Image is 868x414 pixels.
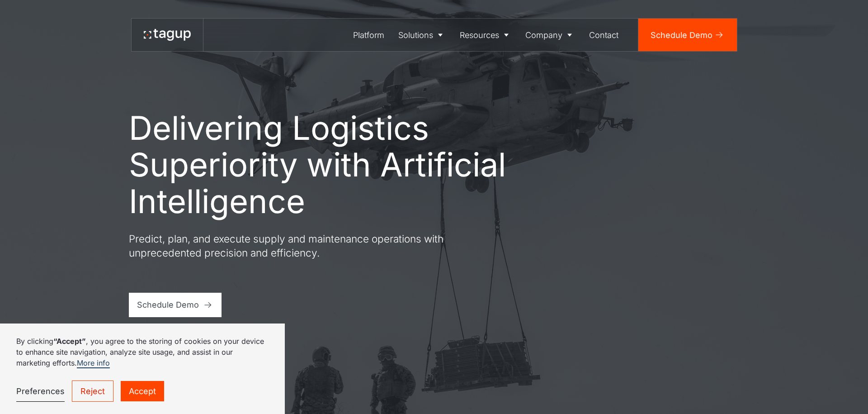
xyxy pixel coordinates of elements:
h1: Delivering Logistics Superiority with Artificial Intelligence [129,109,509,219]
div: Solutions [398,29,433,41]
div: Contact [589,29,618,41]
a: Reject [72,381,113,402]
a: Platform [346,19,392,51]
div: Resources [460,29,499,41]
p: Predict, plan, and execute supply and maintenance operations with unprecedented precision and eff... [129,232,454,260]
div: Company [525,29,562,41]
div: Schedule Demo [651,29,712,41]
a: Resources [453,19,519,51]
p: By clicking , you agree to the storing of cookies on your device to enhance site navigation, anal... [16,336,269,368]
a: More info [77,358,110,368]
a: Schedule Demo [129,293,222,317]
div: Schedule Demo [137,299,199,311]
a: Schedule Demo [638,19,737,51]
a: Accept [121,381,164,401]
a: Company [519,19,582,51]
a: Solutions [392,19,453,51]
strong: “Accept” [53,337,86,346]
a: Preferences [16,381,65,402]
a: Contact [582,19,626,51]
div: Platform [353,29,384,41]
